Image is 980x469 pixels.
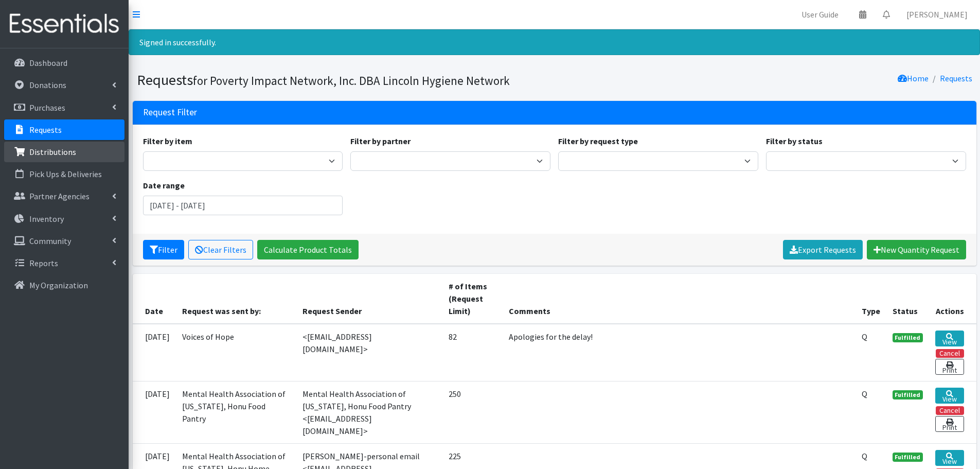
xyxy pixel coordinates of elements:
[936,349,964,358] button: Cancel
[176,324,297,381] td: Voices of Hope
[4,7,124,41] img: HumanEssentials
[29,80,66,90] p: Donations
[137,71,551,89] h1: Requests
[898,4,976,25] a: [PERSON_NAME]
[935,359,964,375] a: Print
[4,53,124,73] a: Dashboard
[193,73,510,88] small: for Poverty Impact Network, Inc. DBA Lincoln Hygiene Network
[4,142,124,162] a: Distributions
[29,258,58,268] p: Reports
[929,274,976,324] th: Actions
[558,135,638,147] label: Filter by request type
[29,214,64,224] p: Inventory
[143,179,185,192] label: Date range
[783,240,863,259] a: Export Requests
[4,75,124,95] a: Donations
[29,125,62,135] p: Requests
[935,388,964,404] a: View
[862,332,867,342] abbr: Quantity
[4,164,124,184] a: Pick Ups & Deliveries
[143,196,343,215] input: January 1, 2011 - December 31, 2011
[862,451,867,461] abbr: Quantity
[4,275,124,296] a: My Organization
[133,274,176,324] th: Date
[886,274,930,324] th: Status
[867,240,966,259] a: New Quantity Request
[856,274,886,324] th: Type
[442,381,503,443] td: 250
[29,280,88,290] p: My Organization
[176,274,297,324] th: Request was sent by:
[350,135,411,147] label: Filter by partner
[188,240,253,259] a: Clear Filters
[4,186,124,206] a: Partner Agencies
[503,324,855,381] td: Apologies for the delay!
[893,453,923,462] span: Fulfilled
[29,102,65,113] p: Purchases
[29,191,90,201] p: Partner Agencies
[766,135,823,147] label: Filter by status
[862,389,867,399] abbr: Quantity
[442,324,503,381] td: 82
[935,416,964,432] a: Print
[4,119,124,140] a: Requests
[176,381,297,443] td: Mental Health Association of [US_STATE], Honu Food Pantry
[935,450,964,466] a: View
[936,406,964,415] button: Cancel
[4,97,124,118] a: Purchases
[143,107,197,118] h3: Request Filter
[257,240,359,259] a: Calculate Product Totals
[29,58,67,68] p: Dashboard
[4,231,124,251] a: Community
[940,73,972,83] a: Requests
[129,29,980,55] div: Signed in successfully.
[143,135,192,147] label: Filter by item
[898,73,929,83] a: Home
[133,381,176,443] td: [DATE]
[29,236,71,246] p: Community
[793,4,847,25] a: User Guide
[935,331,964,346] a: View
[4,253,124,273] a: Reports
[503,274,855,324] th: Comments
[296,324,442,381] td: <[EMAIL_ADDRESS][DOMAIN_NAME]>
[133,324,176,381] td: [DATE]
[296,381,442,443] td: Mental Health Association of [US_STATE], Honu Food Pantry <[EMAIL_ADDRESS][DOMAIN_NAME]>
[29,169,102,179] p: Pick Ups & Deliveries
[893,390,923,399] span: Fulfilled
[29,147,76,157] p: Distributions
[143,240,184,259] button: Filter
[4,209,124,229] a: Inventory
[893,333,923,342] span: Fulfilled
[296,274,442,324] th: Request Sender
[442,274,503,324] th: # of Items (Request Limit)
